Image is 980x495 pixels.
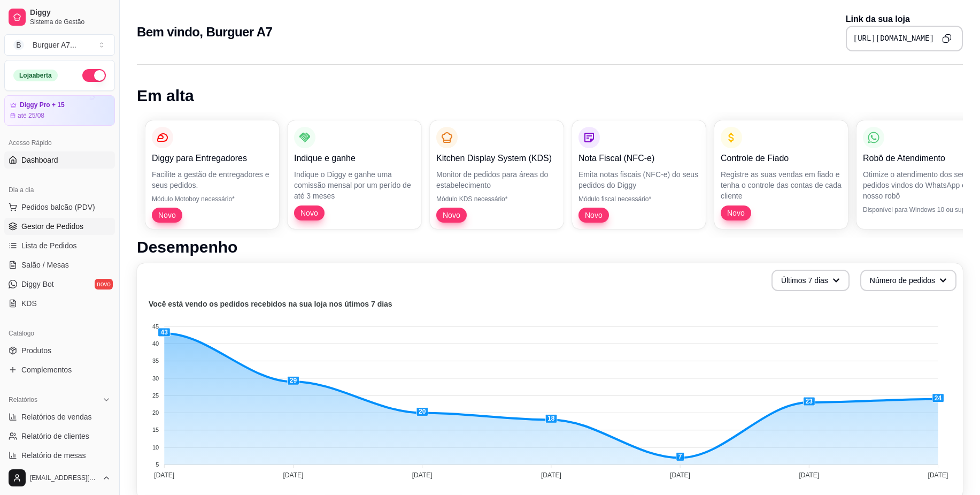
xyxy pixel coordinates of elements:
[21,202,95,212] span: Pedidos balcão (PDV)
[4,408,115,425] a: Relatórios de vendas
[4,95,115,126] a: Diggy Pro + 15até 25/08
[154,210,180,220] span: Novo
[412,471,433,479] tspan: [DATE]
[4,151,115,169] a: Dashboard
[30,18,111,26] span: Sistema de Gestão
[860,270,956,291] button: Número de pedidos
[21,345,51,356] span: Produtos
[4,465,115,491] button: [EMAIL_ADDRESS][DOMAIN_NAME]
[4,276,115,293] a: Diggy Botnovo
[799,471,819,479] tspan: [DATE]
[4,325,115,342] div: Catálogo
[541,471,561,479] tspan: [DATE]
[4,34,115,56] button: Select a team
[13,40,24,50] span: B
[578,169,699,191] p: Emita notas fiscais (NFC-e) do seus pedidos do Diggy
[21,260,69,270] span: Salão / Mesas
[145,120,279,229] button: Diggy para EntregadoresFacilite a gestão de entregadores e seus pedidos.Módulo Motoboy necessário...
[152,152,273,165] p: Diggy para Entregadores
[18,111,44,120] article: até 25/08
[13,70,58,81] div: Loja aberta
[4,428,115,445] a: Relatório de clientes
[152,357,159,364] tspan: 35
[296,208,322,218] span: Novo
[21,279,54,290] span: Diggy Bot
[149,300,392,308] text: Você está vendo os pedidos recebidos na sua loja nos útimos 7 dias
[137,238,963,257] h1: Desempenho
[30,474,98,482] span: [EMAIL_ADDRESS][DOMAIN_NAME]
[288,120,421,229] button: Indique e ganheIndique o Diggy e ganhe uma comissão mensal por um perído de até 3 mesesNovo
[33,40,76,50] div: Burguer A7 ...
[438,210,465,220] span: Novo
[721,152,842,165] p: Controle de Fiado
[938,30,955,47] button: Copy to clipboard
[4,447,115,464] a: Relatório de mesas
[4,199,115,216] button: Pedidos balcão (PDV)
[21,450,86,461] span: Relatório de mesas
[436,195,557,203] p: Módulo KDS necessário*
[436,152,557,165] p: Kitchen Display System (KDS)
[578,195,699,203] p: Módulo fiscal necessário*
[4,181,115,199] div: Dia a dia
[4,361,115,378] a: Complementos
[4,4,115,30] a: DiggySistema de Gestão
[21,298,37,309] span: KDS
[430,120,564,229] button: Kitchen Display System (KDS)Monitor de pedidos para áreas do estabelecimentoMódulo KDS necessário...
[152,375,159,382] tspan: 30
[137,86,963,105] h1: Em alta
[721,169,842,201] p: Registre as suas vendas em fiado e tenha o controle das contas de cada cliente
[154,471,174,479] tspan: [DATE]
[152,323,159,330] tspan: 45
[21,431,89,441] span: Relatório de clientes
[294,152,415,165] p: Indique e ganhe
[21,240,77,251] span: Lista de Pedidos
[21,412,92,422] span: Relatórios de vendas
[152,427,159,433] tspan: 15
[771,270,850,291] button: Últimos 7 dias
[283,471,304,479] tspan: [DATE]
[21,221,83,232] span: Gestor de Pedidos
[152,444,159,451] tspan: 10
[137,24,272,41] h2: Bem vindo, Burguer A7
[4,218,115,235] a: Gestor de Pedidos
[152,169,273,191] p: Facilite a gestão de entregadores e seus pedidos.
[4,295,115,312] a: KDS
[152,195,273,203] p: Módulo Motoboy necessário*
[152,409,159,416] tspan: 20
[9,395,37,404] span: Relatórios
[928,471,948,479] tspan: [DATE]
[714,120,848,229] button: Controle de FiadoRegistre as suas vendas em fiado e tenha o controle das contas de cada clienteNovo
[853,33,934,44] pre: [URL][DOMAIN_NAME]
[20,101,65,109] article: Diggy Pro + 15
[723,208,749,218] span: Novo
[846,13,963,26] p: Link da sua loja
[4,134,115,151] div: Acesso Rápido
[670,471,690,479] tspan: [DATE]
[294,169,415,201] p: Indique o Diggy e ganhe uma comissão mensal por um perído de até 3 meses
[436,169,557,191] p: Monitor de pedidos para áreas do estabelecimento
[21,155,58,165] span: Dashboard
[581,210,607,220] span: Novo
[578,152,699,165] p: Nota Fiscal (NFC-e)
[4,237,115,254] a: Lista de Pedidos
[152,340,159,347] tspan: 40
[152,392,159,399] tspan: 25
[21,364,72,375] span: Complementos
[4,342,115,359] a: Produtos
[30,8,111,18] span: Diggy
[156,461,159,468] tspan: 5
[82,69,106,82] button: Alterar Status
[4,256,115,273] a: Salão / Mesas
[572,120,706,229] button: Nota Fiscal (NFC-e)Emita notas fiscais (NFC-e) do seus pedidos do DiggyMódulo fiscal necessário*Novo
